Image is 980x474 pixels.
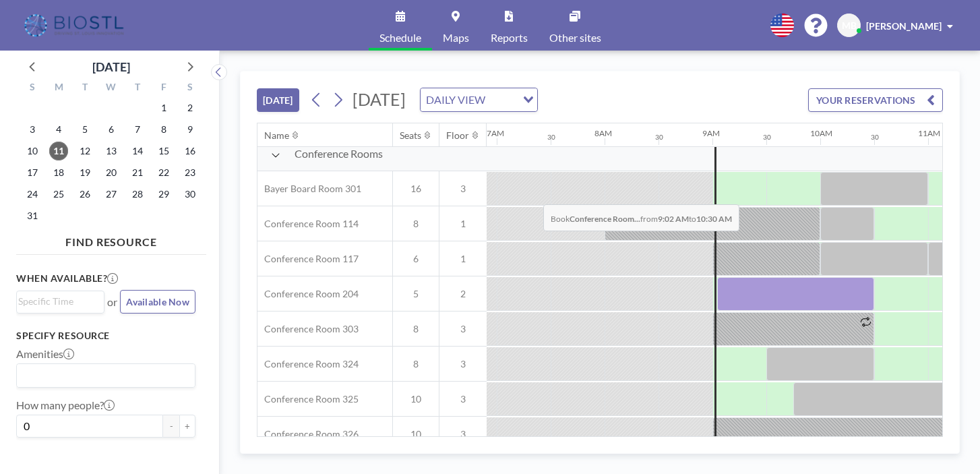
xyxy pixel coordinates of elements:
[393,358,439,370] span: 8
[150,80,177,97] div: F
[102,120,121,139] span: Wednesday, August 6, 2025
[439,253,487,265] span: 1
[181,98,200,117] span: Saturday, August 2, 2025
[72,80,98,97] div: T
[49,120,68,139] span: Monday, August 4, 2025
[120,290,195,314] button: Available Now
[257,323,359,335] span: Conference Room 303
[393,183,439,195] span: 16
[92,57,130,76] div: [DATE]
[163,415,179,438] button: -
[393,323,439,335] span: 8
[128,120,147,139] span: Thursday, August 7, 2025
[658,214,689,224] b: 9:02 AM
[810,128,832,138] div: 10AM
[379,32,421,43] span: Schedule
[75,120,94,139] span: Tuesday, August 5, 2025
[17,364,195,387] div: Search for option
[181,163,200,182] span: Saturday, August 23, 2025
[16,398,115,412] label: How many people?
[702,128,720,138] div: 9AM
[179,415,195,438] button: +
[49,163,68,182] span: Monday, August 18, 2025
[16,330,195,342] h3: Specify resource
[181,185,200,204] span: Saturday, August 30, 2025
[439,183,487,195] span: 3
[400,129,421,142] div: Seats
[393,393,439,405] span: 10
[918,128,940,138] div: 11AM
[257,218,359,230] span: Conference Room 114
[154,98,173,117] span: Friday, August 1, 2025
[46,80,72,97] div: M
[154,185,173,204] span: Friday, August 29, 2025
[23,120,42,139] span: Sunday, August 3, 2025
[18,367,187,384] input: Search for option
[23,163,42,182] span: Sunday, August 17, 2025
[49,142,68,160] span: Monday, August 11, 2025
[257,393,359,405] span: Conference Room 325
[696,214,732,224] b: 10:30 AM
[264,129,289,142] div: Name
[98,80,125,97] div: W
[655,133,663,142] div: 30
[446,129,469,142] div: Floor
[102,185,121,204] span: Wednesday, August 27, 2025
[547,133,555,142] div: 30
[49,185,68,204] span: Monday, August 25, 2025
[489,91,515,109] input: Search for option
[439,323,487,335] span: 3
[257,358,359,370] span: Conference Room 324
[128,163,147,182] span: Thursday, August 21, 2025
[439,218,487,230] span: 1
[102,142,121,160] span: Wednesday, August 13, 2025
[353,89,406,109] span: [DATE]
[126,296,189,307] span: Available Now
[75,163,94,182] span: Tuesday, August 19, 2025
[443,32,469,43] span: Maps
[124,80,150,97] div: T
[23,206,42,225] span: Sunday, August 31, 2025
[154,142,173,160] span: Friday, August 15, 2025
[393,253,439,265] span: 6
[257,288,359,300] span: Conference Room 204
[808,88,943,112] button: YOUR RESERVATIONS
[549,32,601,43] span: Other sites
[128,142,147,160] span: Thursday, August 14, 2025
[154,163,173,182] span: Friday, August 22, 2025
[295,147,383,160] span: Conference Rooms
[257,88,299,112] button: [DATE]
[421,88,537,111] div: Search for option
[594,128,612,138] div: 8AM
[75,142,94,160] span: Tuesday, August 12, 2025
[22,12,129,39] img: organization-logo
[128,185,147,204] span: Thursday, August 28, 2025
[439,288,487,300] span: 2
[75,185,94,204] span: Tuesday, August 26, 2025
[257,183,361,195] span: Bayer Board Room 301
[423,91,488,109] span: DAILY VIEW
[16,347,74,361] label: Amenities
[866,20,942,32] span: [PERSON_NAME]
[439,428,487,440] span: 3
[257,428,359,440] span: Conference Room 326
[181,120,200,139] span: Saturday, August 9, 2025
[102,163,121,182] span: Wednesday, August 20, 2025
[393,218,439,230] span: 8
[842,20,857,32] span: MB
[23,185,42,204] span: Sunday, August 24, 2025
[257,253,359,265] span: Conference Room 117
[154,120,173,139] span: Friday, August 8, 2025
[20,80,46,97] div: S
[107,295,117,309] span: or
[23,142,42,160] span: Sunday, August 10, 2025
[181,142,200,160] span: Saturday, August 16, 2025
[763,133,771,142] div: 30
[177,80,203,97] div: S
[439,358,487,370] span: 3
[570,214,640,224] b: Conference Room...
[491,32,528,43] span: Reports
[393,428,439,440] span: 10
[16,230,206,249] h4: FIND RESOURCE
[393,288,439,300] span: 5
